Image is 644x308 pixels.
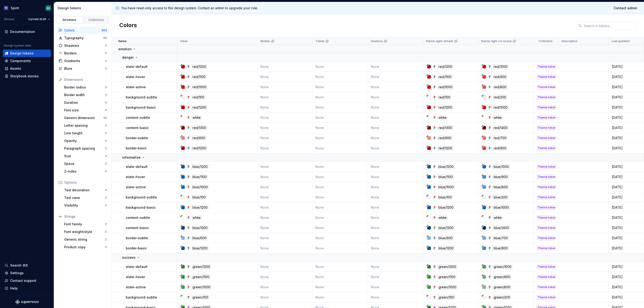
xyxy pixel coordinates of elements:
[126,136,148,140] p: border-subtle
[609,64,644,69] div: [DATE]
[437,64,453,69] div: red/1200
[4,17,14,21] div: Version
[126,75,145,79] p: state-hover
[609,236,644,240] div: [DATE]
[57,27,109,34] a: Colors462
[105,85,107,89] div: 0
[313,162,368,172] td: None
[313,202,368,213] td: None
[368,113,423,123] td: None
[537,246,555,251] div: Theme tokens
[368,182,423,192] td: None
[368,72,423,82] td: None
[118,47,132,51] p: emotion
[492,185,509,190] div: blue/800
[537,75,555,79] div: Theme tokens
[368,102,423,113] td: None
[105,59,107,63] div: 4
[368,262,423,272] td: None
[122,155,141,160] p: informative
[313,182,368,192] td: None
[258,272,313,282] td: None
[191,125,207,130] div: red/1300
[537,85,555,89] div: Theme tokens
[126,195,157,200] p: background-subtle
[126,115,150,120] p: content-subtle
[3,5,9,11] img: 63932fde-23f0-455f-9474-7c6a8a4930cd.png
[126,205,156,210] p: background-basic
[191,146,207,151] div: red/1200
[437,195,453,200] div: blue/100
[64,77,107,82] div: Dimensions
[437,105,453,110] div: red/1200
[64,195,105,200] div: Text case
[258,192,313,202] td: None
[313,233,368,243] td: None
[62,194,109,201] a: Text case0
[258,143,313,153] td: None
[258,102,313,113] td: None
[64,123,105,128] div: Letter spacing
[121,6,258,10] p: You have read-only access to this design system. Contact an admin to upgrade your role.
[1,3,53,13] button: SpiritAK
[103,36,107,40] div: 80
[62,152,109,160] a: Size0
[368,202,423,213] td: None
[258,162,313,172] td: None
[126,215,150,220] p: content-subtle
[57,42,109,49] a: Shadows5
[368,172,423,182] td: None
[437,246,455,251] div: blue/1200
[101,28,107,32] div: 462
[3,285,51,292] button: Help
[537,136,555,140] div: Theme tokens
[609,205,644,210] div: [DATE]
[105,93,107,97] div: 0
[258,182,313,192] td: None
[258,262,313,272] td: None
[64,116,103,120] div: Generic dimension
[62,137,109,145] a: Opacity0
[437,135,452,141] div: red/600
[258,243,313,253] td: None
[582,22,637,30] input: Search in tokens...
[3,72,51,80] a: Storybook stories
[57,34,109,42] a: Typography80
[62,220,109,228] a: Font family0
[126,175,145,179] p: state-hover
[122,255,136,260] p: success
[105,196,107,200] div: 0
[126,246,147,251] p: border-basic
[313,172,368,182] td: None
[126,105,156,110] p: background-basic
[492,64,509,69] div: red/1000
[62,122,109,129] a: Letter spacing0
[437,225,455,230] div: blue/1300
[609,195,644,200] div: [DATE]
[437,205,455,210] div: blue/1200
[609,246,644,251] div: [DATE]
[64,66,105,71] div: Blurs
[609,185,644,189] div: [DATE]
[62,236,109,243] a: Generic string2
[62,107,109,114] a: Font size0
[180,39,188,43] p: Value
[537,215,555,220] div: Theme tokens
[258,113,313,123] td: None
[191,236,208,241] div: blue/600
[437,215,448,220] div: white
[258,92,313,102] td: None
[368,133,423,143] td: None
[368,243,423,253] td: None
[64,188,105,192] div: Text decoration
[492,215,503,220] div: white
[10,29,35,34] div: Documentation
[437,115,448,120] div: white
[313,133,368,143] td: None
[492,95,507,100] div: red/200
[492,105,509,110] div: red/1000
[258,213,313,223] td: None
[492,264,513,269] div: green/1000
[437,85,454,90] div: red/1000
[57,57,109,65] a: Gradients4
